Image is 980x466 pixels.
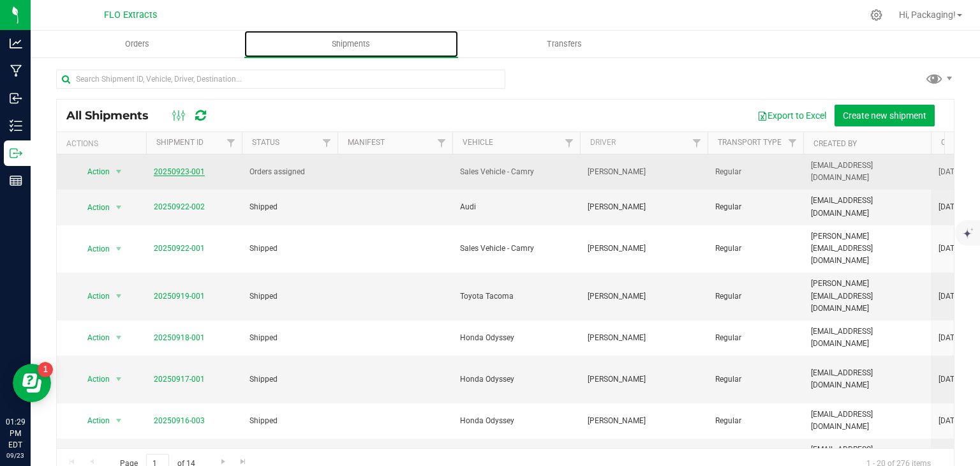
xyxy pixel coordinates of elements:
span: select [111,240,127,258]
span: Shipped [249,373,330,386]
a: Filter [316,132,338,154]
span: Regular [715,373,796,386]
a: Filter [559,132,580,154]
span: Sales Vehicle - Camry [460,243,572,255]
span: select [111,329,127,347]
span: Action [76,163,110,181]
a: 20250922-002 [154,202,205,211]
span: [EMAIL_ADDRESS][DOMAIN_NAME] [811,367,923,391]
a: 20250916-003 [154,416,205,425]
span: Regular [715,243,796,255]
span: Action [76,447,110,465]
inline-svg: Analytics [10,37,22,50]
a: Filter [782,132,803,154]
inline-svg: Inbound [10,92,22,105]
a: 20250917-001 [154,375,205,384]
span: [EMAIL_ADDRESS][DOMAIN_NAME] [811,195,923,219]
span: Regular [715,290,796,303]
a: 20250919-001 [154,292,205,301]
span: Action [76,199,110,216]
inline-svg: Outbound [10,147,22,160]
span: select [111,370,127,388]
span: Action [76,329,110,347]
span: Toyota Tacoma [460,290,572,303]
span: Regular [715,332,796,344]
span: Sales Vehicle - Camry [460,166,572,178]
span: [PERSON_NAME][EMAIL_ADDRESS][DOMAIN_NAME] [811,230,923,267]
span: Honda Odyssey [460,332,572,344]
span: select [111,199,127,216]
a: Orders [31,31,244,57]
span: Transfers [530,38,599,50]
div: Manage settings [868,9,884,21]
a: Status [252,138,279,147]
span: FLO Extracts [104,10,157,20]
span: [PERSON_NAME] [588,201,700,213]
span: Honda Odyssey [460,415,572,427]
span: Shipped [249,201,330,213]
span: [PERSON_NAME][EMAIL_ADDRESS][DOMAIN_NAME] [811,278,923,315]
span: Action [76,370,110,388]
inline-svg: Reports [10,174,22,187]
span: [PERSON_NAME] [588,243,700,255]
a: 20250922-001 [154,244,205,253]
span: Create new shipment [843,110,926,121]
span: [EMAIL_ADDRESS][DOMAIN_NAME] [811,160,923,184]
span: Honda Odyssey [460,373,572,386]
span: select [111,447,127,465]
span: select [111,412,127,430]
a: Filter [687,132,708,154]
span: Action [76,412,110,430]
span: Regular [715,415,796,427]
span: select [111,287,127,305]
span: Shipped [249,415,330,427]
span: Shipped [249,332,330,344]
span: [PERSON_NAME] [588,290,700,303]
span: [PERSON_NAME] [588,373,700,386]
a: Transfers [458,31,672,57]
span: [PERSON_NAME] [588,415,700,427]
inline-svg: Inventory [10,119,22,132]
span: Regular [715,201,796,213]
span: Hi, Packaging! [899,10,956,20]
a: Shipments [244,31,458,57]
a: Transport Type [718,138,782,147]
button: Create new shipment [835,105,935,126]
a: Created By [813,139,857,148]
iframe: Resource center [13,364,51,402]
input: Search Shipment ID, Vehicle, Driver, Destination... [56,70,505,89]
span: Action [76,287,110,305]
span: [EMAIL_ADDRESS][DOMAIN_NAME] [811,326,923,350]
span: Audi [460,201,572,213]
span: Shipped [249,290,330,303]
div: Actions [66,139,141,148]
th: Driver [580,132,708,154]
a: 20250918-001 [154,333,205,342]
span: All Shipments [66,109,161,123]
span: Shipments [315,38,387,50]
a: Filter [221,132,242,154]
p: 09/23 [6,451,25,460]
a: Filter [431,132,452,154]
span: Action [76,240,110,258]
span: [PERSON_NAME] [588,332,700,344]
a: Manifest [348,138,385,147]
a: Shipment ID [156,138,204,147]
span: Regular [715,166,796,178]
inline-svg: Manufacturing [10,64,22,77]
iframe: Resource center unread badge [38,362,53,377]
span: Orders assigned [249,166,330,178]
span: Shipped [249,243,330,255]
span: Orders [108,38,167,50]
a: 20250923-001 [154,167,205,176]
span: select [111,163,127,181]
a: Vehicle [463,138,493,147]
p: 01:29 PM EDT [6,416,25,451]
span: [PERSON_NAME] [588,166,700,178]
span: [EMAIL_ADDRESS][DOMAIN_NAME] [811,409,923,433]
button: Export to Excel [749,105,835,126]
